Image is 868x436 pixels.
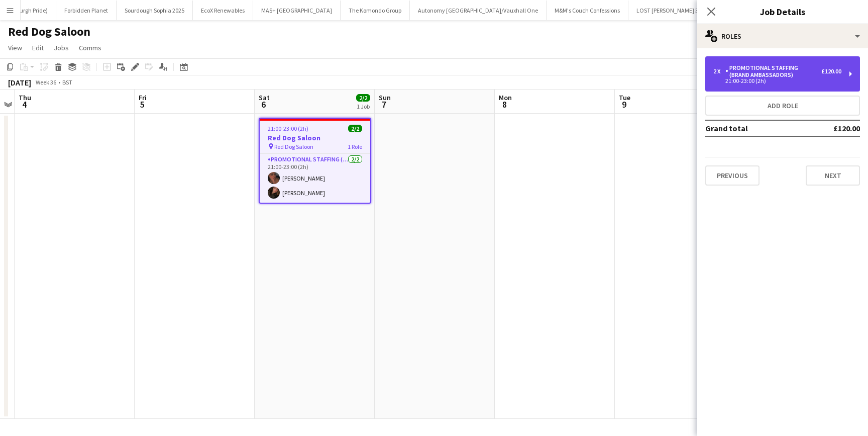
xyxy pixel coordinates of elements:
div: 1 Job [357,103,370,110]
h1: Red Dog Saloon [8,24,90,39]
button: Sourdough Sophia 2025 [117,1,193,20]
span: Thu [19,93,31,102]
a: Comms [75,41,105,54]
span: 8 [497,99,512,110]
div: [DATE] [8,77,31,88]
a: Jobs [50,41,73,54]
span: Red Dog Saloon [274,143,313,150]
div: £120.00 [821,68,841,75]
div: BST [62,78,72,86]
span: Tue [619,93,630,102]
button: Previous [705,165,759,186]
h3: Red Dog Saloon [260,133,370,142]
button: Next [806,165,860,186]
span: View [8,43,22,52]
span: Fri [139,93,147,102]
span: Mon [499,93,512,102]
span: 5 [137,99,147,110]
div: 2 x [713,68,725,75]
button: The Komondo Group [341,1,410,20]
span: Comms [79,43,101,52]
button: EcoX Renewables [193,1,253,20]
span: 2/2 [356,94,370,102]
span: 6 [257,99,270,110]
td: £120.00 [800,120,860,136]
div: 21:00-23:00 (2h) [713,78,841,83]
span: Edit [32,43,44,52]
span: 4 [17,99,31,110]
div: Promotional Staffing (Brand Ambassadors) [725,64,821,78]
span: Jobs [54,43,69,52]
app-job-card: 21:00-23:00 (2h)2/2Red Dog Saloon Red Dog Saloon1 RolePromotional Staffing (Brand Ambassadors)2/2... [259,118,371,204]
button: Forbidden Planet [56,1,117,20]
span: 7 [377,99,391,110]
td: Grand total [705,120,800,136]
a: View [4,41,26,54]
span: Sat [259,93,270,102]
span: 21:00-23:00 (2h) [268,125,308,132]
button: M&M's Couch Confessions [547,1,628,20]
button: LOST [PERSON_NAME] 30K product trial [628,1,746,20]
h3: Job Details [697,5,868,18]
button: Add role [705,96,860,116]
div: Roles [697,24,868,48]
span: Sun [379,93,391,102]
app-card-role: Promotional Staffing (Brand Ambassadors)2/221:00-23:00 (2h)[PERSON_NAME][PERSON_NAME] [260,154,370,203]
button: Autonomy [GEOGRAPHIC_DATA]/Vauxhall One [410,1,547,20]
span: 9 [617,99,630,110]
a: Edit [28,41,48,54]
span: 2/2 [348,125,362,132]
span: 1 Role [348,143,362,150]
button: MAS+ [GEOGRAPHIC_DATA] [253,1,341,20]
span: Week 36 [33,78,58,86]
